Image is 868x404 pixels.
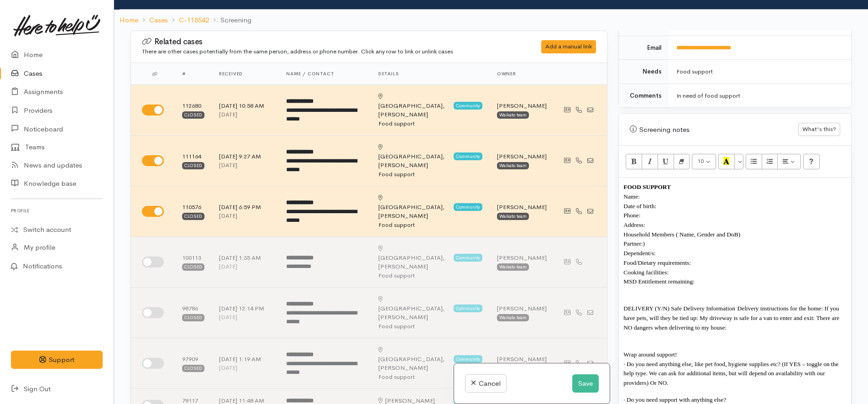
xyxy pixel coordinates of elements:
button: Remove Font Style (CTRL+\) [674,154,690,169]
th: Received [212,63,279,85]
button: Font Size [692,154,716,169]
time: [DATE] [219,110,237,118]
button: Recent Color [718,154,735,169]
div: [DATE] 1:35 AM [219,253,272,262]
div: [PERSON_NAME] [378,295,451,322]
a: Home [120,15,138,26]
button: More Color [734,154,743,169]
small: There are other cases potentially from the same person, address or phone number. Click any row to... [142,47,453,55]
div: Waikato team [497,162,529,169]
button: Underline (CTRL+U) [658,154,674,169]
span: [GEOGRAPHIC_DATA], [378,304,444,312]
button: Bold (CTRL+B) [626,154,642,169]
td: Comments [619,84,669,107]
div: [PERSON_NAME] [497,152,547,161]
div: [PERSON_NAME] [497,101,547,110]
span: Community [454,102,482,109]
span: Community [454,152,482,160]
span: [GEOGRAPHIC_DATA], [378,355,444,363]
span: Address: [623,221,645,228]
span: Dependent/s: [623,250,655,257]
div: Closed [182,365,204,372]
button: Paragraph [777,154,801,169]
div: Screening notes [630,125,798,135]
div: [DATE] 6:59 PM [219,203,272,212]
time: [DATE] [219,364,237,372]
span: [GEOGRAPHIC_DATA], [378,102,444,110]
div: [PERSON_NAME] [378,194,451,220]
th: Details [371,63,490,85]
span: [GEOGRAPHIC_DATA], [378,254,444,262]
time: [DATE] [219,212,237,220]
span: Cooking facilities: [623,269,669,276]
span: [GEOGRAPHIC_DATA], [378,203,444,211]
div: Waikato team [497,263,529,271]
span: Household Members ( Name, Gender and DoB) [623,231,740,238]
td: 111164 [175,136,212,186]
span: Community [454,254,482,261]
div: Food support [378,271,482,280]
time: [DATE] [219,313,237,321]
div: [PERSON_NAME] [378,92,451,119]
a: C-118542 [179,15,209,26]
time: [DATE] [219,161,237,169]
div: Waikato team [497,213,529,220]
span: · Do you need support with anything else? [623,396,726,403]
td: 112680 [175,85,212,136]
span: [GEOGRAPHIC_DATA], [378,152,444,160]
td: Needs [619,60,669,84]
span: Date of birth: [623,203,656,210]
div: Waikato team [497,111,529,119]
nav: breadcrumb [114,10,868,31]
span: DELIVERY (Y/N) Safe Delivery Information Delivery instructions for the home: If you have pets, wi... [623,305,841,331]
a: Cases [149,15,168,26]
div: [PERSON_NAME] [378,346,451,373]
div: [DATE] 10:58 AM [219,101,272,110]
div: In need of food support [676,91,840,100]
span: 10 [697,157,704,165]
th: # [175,63,212,85]
button: Italic (CTRL+I) [642,154,658,169]
li: Screening [209,15,251,26]
time: [DATE] [219,262,237,270]
div: [PERSON_NAME] [497,304,547,313]
span: Community [454,355,482,362]
div: Closed [182,263,204,271]
div: [PERSON_NAME] [497,253,547,262]
button: Unordered list (CTRL+SHIFT+NUM7) [746,154,762,169]
div: [PERSON_NAME] [497,203,547,212]
span: Phone: [623,212,640,219]
div: Food support [676,67,840,76]
div: [PERSON_NAME] [378,143,451,170]
span: Wrap around support! [623,351,677,358]
div: Closed [182,213,204,220]
h3: Related cases [142,37,518,47]
td: Email [619,36,669,60]
div: Closed [182,314,204,321]
span: MSD Entitlement remaining: [623,278,694,285]
div: Food support [378,170,482,179]
span: Community [454,203,482,210]
span: FOOD SUPPORT [623,184,671,190]
div: Food support [378,220,482,230]
td: 100113 [175,237,212,288]
h6: Profile [11,205,103,217]
div: Closed [182,111,204,119]
div: Food support [378,322,482,331]
div: Closed [182,162,204,169]
button: Ordered list (CTRL+SHIFT+NUM8) [762,154,778,169]
div: Food support [378,373,482,382]
button: What's this? [798,123,840,136]
button: Help [803,154,820,169]
div: [DATE] 9:27 AM [219,152,272,161]
button: Support [11,351,103,369]
div: Add a manual link [541,40,596,53]
th: Owner [490,63,554,85]
span: Food/Dietary requirements: [623,259,691,266]
div: [PERSON_NAME] [378,244,451,271]
span: Partner:) [623,240,645,247]
div: [DATE] 12:14 PM [219,304,272,313]
div: [DATE] 1:19 AM [219,355,272,364]
div: Waikato team [497,314,529,321]
span: Name: [623,193,640,200]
